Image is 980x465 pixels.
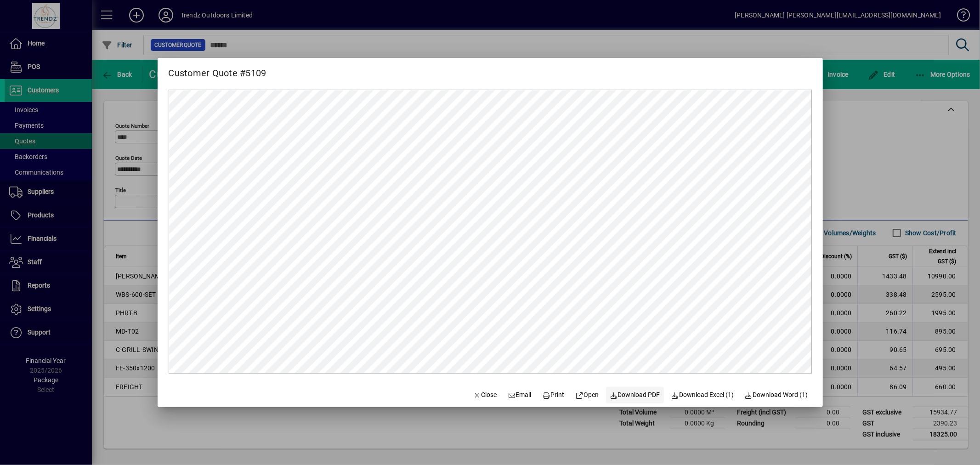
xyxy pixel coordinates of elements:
[741,387,812,403] button: Download Word (1)
[543,390,565,400] span: Print
[745,390,808,400] span: Download Word (1)
[668,387,738,403] button: Download Excel (1)
[473,390,497,400] span: Close
[572,387,603,403] a: Open
[539,387,568,403] button: Print
[158,58,278,80] h2: Customer Quote #5109
[610,390,660,400] span: Download PDF
[606,387,664,403] a: Download PDF
[508,390,532,400] span: Email
[671,390,734,400] span: Download Excel (1)
[470,387,501,403] button: Close
[504,387,535,403] button: Email
[576,390,599,400] span: Open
